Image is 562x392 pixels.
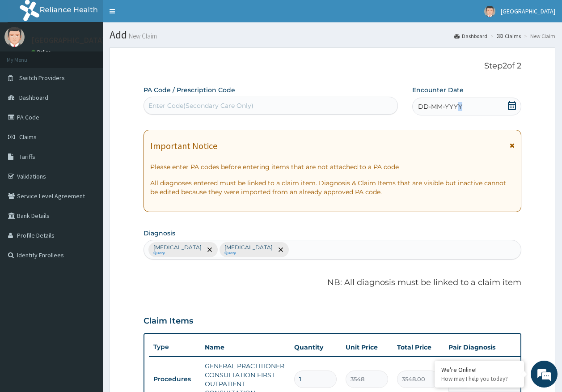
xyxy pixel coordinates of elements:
span: We're online! [52,113,123,203]
h1: Add [110,29,555,41]
div: Minimize live chat window [147,4,168,26]
span: DD-MM-YYYY [418,102,462,111]
p: All diagnoses entered must be linked to a claim item. Diagnosis & Claim Items that are visible bu... [150,179,515,196]
a: Online [31,49,53,55]
label: Encounter Date [412,85,464,94]
h3: Claim Items [144,316,193,326]
span: Claims [19,133,37,141]
span: Switch Providers [19,74,65,82]
th: Unit Price [341,338,393,356]
img: User Image [484,6,495,17]
small: Query [153,251,202,256]
h1: Important Notice [150,141,217,151]
p: [GEOGRAPHIC_DATA] [31,36,105,44]
span: remove selection option [277,246,285,254]
th: Pair Diagnosis [444,338,542,356]
span: Tariffs [19,153,35,161]
span: Dashboard [19,94,48,102]
textarea: Type your message and hit 'Enter' [4,244,170,276]
span: [GEOGRAPHIC_DATA] [501,7,555,15]
td: Procedures [149,371,200,388]
small: New Claim [127,33,157,39]
li: New Claim [522,32,555,40]
a: Dashboard [454,32,487,40]
th: Name [200,338,290,356]
label: PA Code / Prescription Code [144,85,235,94]
small: Query [224,251,273,256]
p: NB: All diagnosis must be linked to a claim item [144,277,522,289]
img: d_794563401_company_1708531726252_794563401 [17,45,36,67]
label: Diagnosis [144,229,175,238]
div: We're Online! [441,366,517,374]
span: remove selection option [206,246,214,254]
p: [MEDICAL_DATA] [224,244,273,251]
th: Total Price [393,338,444,356]
p: Step 2 of 2 [144,61,522,71]
div: Chat with us now [46,50,150,62]
th: Quantity [290,338,341,356]
a: Claims [497,32,521,40]
p: [MEDICAL_DATA] [153,244,202,251]
div: Enter Code(Secondary Care Only) [148,101,254,110]
img: User Image [4,27,25,47]
p: How may I help you today? [441,375,517,383]
p: Please enter PA codes before entering items that are not attached to a PA code [150,162,515,171]
th: Type [149,339,200,355]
